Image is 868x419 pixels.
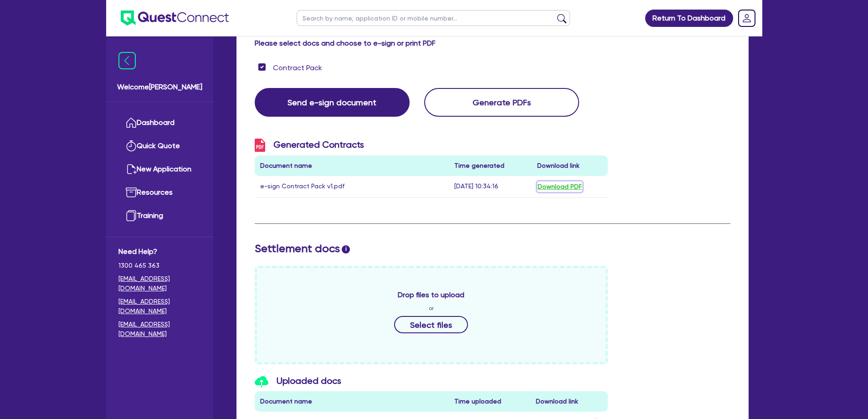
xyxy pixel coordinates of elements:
a: Resources [118,181,201,204]
img: quick-quote [126,140,137,151]
h3: Uploaded docs [255,375,608,388]
a: New Application [118,158,201,181]
h2: Settlement docs [255,242,730,255]
input: Search by name, application ID or mobile number... [297,10,570,26]
th: Document name [255,391,449,412]
img: new-application [126,164,137,175]
a: Quick Quote [118,134,201,158]
img: training [126,210,137,221]
span: i [342,245,350,253]
th: Download link [532,155,608,176]
span: Need Help? [118,246,201,257]
td: e-sign Contract Pack v1.pdf [255,176,449,198]
h4: Please select docs and choose to e-sign or print PDF [255,39,730,47]
h3: Generated Contracts [255,139,608,152]
img: quest-connect-logo-blue [121,10,229,26]
a: Dropdown toggle [735,6,759,30]
a: Return To Dashboard [645,10,733,27]
button: Send e-sign document [255,88,410,117]
a: [EMAIL_ADDRESS][DOMAIN_NAME] [118,320,201,339]
span: Drop files to upload [398,290,464,300]
th: Document name [255,155,449,176]
span: Welcome [PERSON_NAME] [117,82,202,93]
a: [EMAIL_ADDRESS][DOMAIN_NAME] [118,274,201,293]
span: or [429,304,434,312]
img: resources [126,187,137,198]
img: icon-upload [255,376,268,388]
button: Download PDF [537,181,582,192]
button: Generate PDFs [424,88,579,117]
span: 1300 465 363 [118,261,201,270]
th: Download link [530,391,608,412]
button: Select files [394,316,468,333]
a: [EMAIL_ADDRESS][DOMAIN_NAME] [118,297,201,316]
img: icon-menu-close [118,52,136,69]
img: icon-pdf [255,139,265,152]
td: [DATE] 10:34:16 [449,176,532,198]
a: Training [118,204,201,228]
label: Contract Pack [273,62,322,73]
th: Time uploaded [449,391,530,412]
a: Dashboard [118,111,201,134]
th: Time generated [449,155,532,176]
